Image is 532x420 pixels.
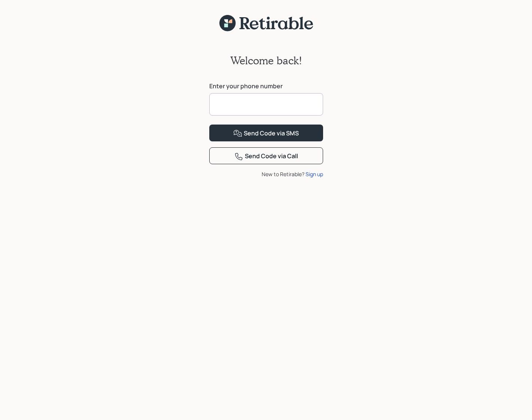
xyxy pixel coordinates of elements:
[209,147,323,164] button: Send Code via Call
[209,170,323,178] div: New to Retirable?
[209,82,323,90] label: Enter your phone number
[233,129,299,138] div: Send Code via SMS
[209,125,323,141] button: Send Code via SMS
[305,170,323,178] div: Sign up
[234,152,298,161] div: Send Code via Call
[230,54,302,67] h2: Welcome back!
